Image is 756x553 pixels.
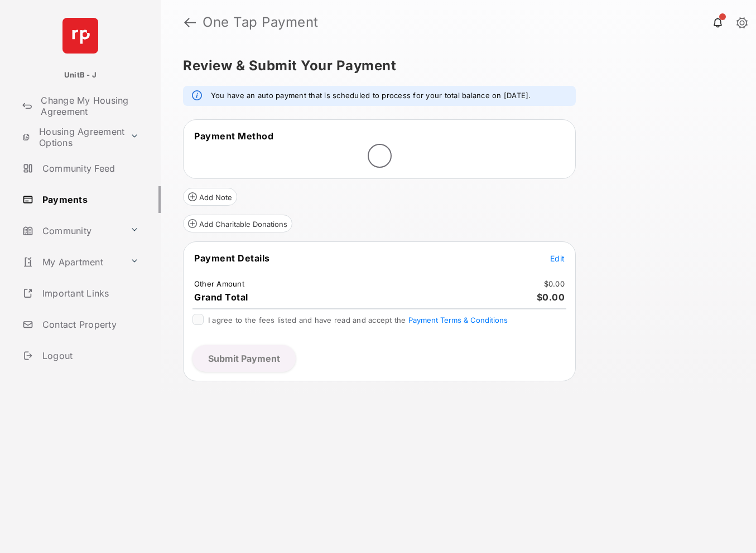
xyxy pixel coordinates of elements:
h5: Review & Submit Your Payment [183,59,725,72]
button: Add Charitable Donations [183,215,292,232]
td: $0.00 [543,279,565,289]
a: Community [18,217,126,244]
span: $0.00 [537,292,565,303]
a: Important Links [18,280,143,307]
span: Payment Details [194,253,270,264]
a: My Apartment [18,249,126,275]
p: UnitB - J [64,70,97,81]
a: Change My Housing Agreement [18,93,161,119]
span: Payment Method [194,130,273,142]
a: Logout [18,342,161,369]
strong: One Tap Payment [203,16,319,29]
em: You have an auto payment that is scheduled to process for your total balance on [DATE]. [211,90,531,101]
span: Grand Total [194,292,248,303]
div: info message: You have an auto payment that is scheduled to process for your total balance on Nov... [183,86,576,106]
a: Contact Property [18,311,161,338]
button: I agree to the fees listed and have read and accept the [408,316,508,324]
span: Edit [550,254,565,263]
td: Other Amount [194,279,245,289]
span: I agree to the fees listed and have read and accept the [208,316,508,324]
button: Submit Payment [192,345,296,372]
a: Payments [18,186,161,213]
button: Add Note [183,188,237,206]
a: Community Feed [18,155,161,182]
img: svg+xml;base64,PHN2ZyB4bWxucz0iaHR0cDovL3d3dy53My5vcmcvMjAwMC9zdmciIHdpZHRoPSI2NCIgaGVpZ2h0PSI2NC... [62,18,98,54]
a: Housing Agreement Options [18,124,126,151]
button: Edit [550,253,565,264]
